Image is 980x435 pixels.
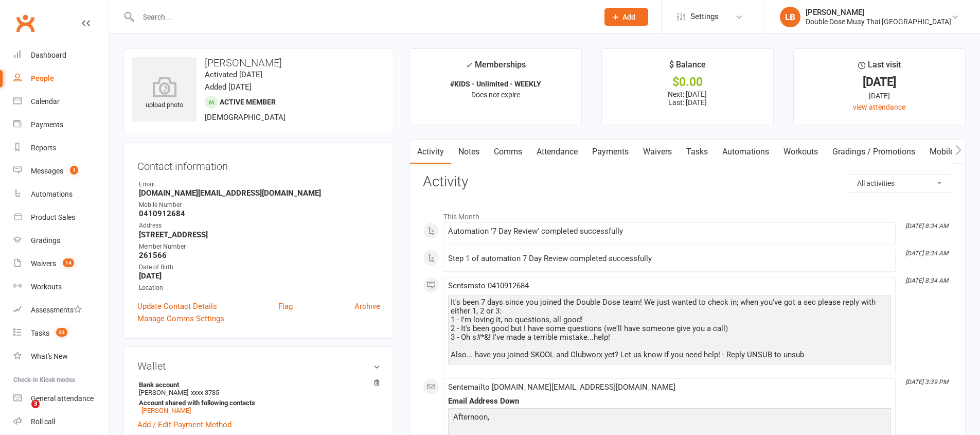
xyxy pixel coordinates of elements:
[13,345,109,368] a: What's New
[139,263,380,272] div: Date of Birth
[31,51,66,59] div: Dashboard
[137,379,380,416] li: [PERSON_NAME]
[56,328,67,337] span: 33
[905,222,948,230] i: [DATE] 8:34 AM
[423,206,952,222] li: This Month
[13,275,109,299] a: Workouts
[139,230,380,239] strong: [STREET_ADDRESS]
[780,7,800,27] div: LB
[132,77,197,111] div: upload photo
[13,410,109,433] a: Roll call
[139,242,380,252] div: Member Number
[825,140,922,164] a: Gradings / Promotions
[31,283,62,291] div: Workouts
[466,60,472,70] i: ✓
[803,90,956,101] div: [DATE]
[70,166,78,175] span: 1
[31,400,40,408] span: 3
[13,252,109,275] a: Waivers 14
[132,57,385,68] h3: [PERSON_NAME]
[448,254,891,263] div: Step 1 of automation 7 Day Review completed successfully
[139,251,380,260] strong: 261566
[487,140,529,164] a: Comms
[13,160,109,183] a: Messages 1
[31,190,73,198] div: Automations
[585,140,636,164] a: Payments
[13,90,109,113] a: Calendar
[13,113,109,136] a: Payments
[423,174,952,190] h3: Activity
[806,8,951,17] div: [PERSON_NAME]
[31,120,63,129] div: Payments
[806,17,951,26] div: Double Dose Muay Thai [GEOGRAPHIC_DATA]
[622,13,635,21] span: Add
[278,300,293,312] a: Flag
[139,271,380,281] strong: [DATE]
[31,167,63,175] div: Messages
[31,259,56,268] div: Waivers
[858,58,901,77] div: Last visit
[12,10,38,36] a: Clubworx
[139,399,375,407] strong: Account shared with following contacts
[31,394,94,403] div: General attendance
[13,387,109,410] a: General attendance kiosk mode
[31,74,54,82] div: People
[715,140,776,164] a: Automations
[139,180,380,189] div: Email
[220,98,276,106] span: Active member
[13,44,109,67] a: Dashboard
[31,352,68,360] div: What's New
[137,419,231,431] a: Add / Edit Payment Method
[31,417,55,426] div: Roll call
[451,298,888,359] div: It's been 7 days since you joined the Double Dose team! We just wanted to check in; when you've g...
[13,229,109,252] a: Gradings
[905,277,948,284] i: [DATE] 8:34 AM
[31,236,60,245] div: Gradings
[448,227,891,236] div: Automation '7 Day Review' completed successfully
[137,360,380,372] h3: Wallet
[451,140,487,164] a: Notes
[690,5,719,28] span: Settings
[31,213,75,221] div: Product Sales
[13,299,109,322] a: Assessments
[611,90,764,107] p: Next: [DATE] Last: [DATE]
[611,77,764,88] div: $0.00
[471,91,520,99] span: Does not expire
[922,140,978,164] a: Mobile App
[13,322,109,345] a: Tasks 33
[905,250,948,257] i: [DATE] 8:34 AM
[604,8,648,26] button: Add
[139,221,380,231] div: Address
[10,400,35,425] iframe: Intercom live chat
[191,389,219,396] span: xxxx 3785
[141,407,191,414] a: [PERSON_NAME]
[31,144,56,152] div: Reports
[31,306,82,314] div: Assessments
[905,378,948,386] i: [DATE] 3:39 PM
[776,140,825,164] a: Workouts
[205,113,286,122] span: [DEMOGRAPHIC_DATA]
[31,97,60,106] div: Calendar
[139,200,380,210] div: Mobile Number
[636,140,679,164] a: Waivers
[448,397,891,406] div: Email Address Down
[139,188,380,198] strong: [DOMAIN_NAME][EMAIL_ADDRESS][DOMAIN_NAME]
[803,77,956,88] div: [DATE]
[466,58,526,77] div: Memberships
[410,140,451,164] a: Activity
[354,300,380,312] a: Archive
[137,312,224,325] a: Manage Comms Settings
[448,382,675,392] span: Sent email to [DOMAIN_NAME][EMAIL_ADDRESS][DOMAIN_NAME]
[139,283,380,293] div: Location
[853,103,905,111] a: view attendance
[139,209,380,218] strong: 0410912684
[205,70,262,79] time: Activated [DATE]
[135,10,591,24] input: Search...
[451,411,888,426] p: Afternoon,
[13,183,109,206] a: Automations
[13,136,109,160] a: Reports
[31,329,49,337] div: Tasks
[137,156,380,172] h3: Contact information
[679,140,715,164] a: Tasks
[450,80,541,88] strong: #KIDS - Unlimited - WEEKLY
